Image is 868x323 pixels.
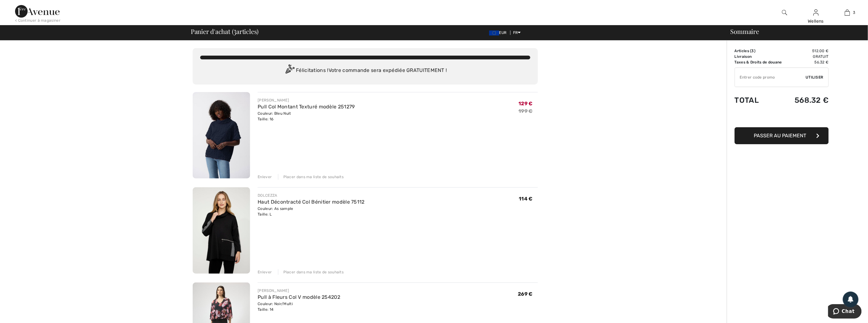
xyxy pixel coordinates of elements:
[258,199,365,205] a: Haut Décontracté Col Bénitier modèle 75112
[735,68,806,87] input: Code promo
[735,54,790,59] td: Livraison
[801,18,831,25] div: Wellens
[735,48,790,54] td: Articles ( )
[258,294,340,300] a: Pull à Fleurs Col V modèle 254202
[790,59,829,65] td: 56.32 €
[258,193,365,198] div: DOLCEZZA
[519,108,533,114] s: 199 €
[15,5,60,18] img: 1ère Avenue
[790,48,829,54] td: 512.00 €
[853,10,855,15] span: 3
[723,28,864,35] div: Sommaire
[258,288,340,293] div: [PERSON_NAME]
[193,92,250,178] img: Pull Col Montant Texturé modèle 251279
[233,27,236,35] span: 3
[283,64,296,77] img: Congratulation2.svg
[258,104,355,110] a: Pull Col Montant Texturé modèle 251279
[754,133,806,139] span: Passer au paiement
[752,49,754,53] span: 3
[258,206,365,217] div: Couleur: As sample Taille: L
[518,291,533,297] span: 269 €
[258,269,272,275] div: Enlever
[278,174,344,180] div: Placer dans ma liste de souhaits
[735,111,829,125] iframe: PayPal
[806,74,823,80] span: Utiliser
[813,9,819,16] img: Mes infos
[513,30,521,35] span: FR
[735,59,790,65] td: Taxes & Droits de douane
[258,301,340,312] div: Couleur: Noir/Multi Taille: 14
[258,97,355,103] div: [PERSON_NAME]
[519,101,533,107] span: 129 €
[790,54,829,59] td: Gratuit
[258,111,355,122] div: Couleur: Bleu Nuit Taille: 16
[519,196,533,202] span: 114 €
[258,174,272,180] div: Enlever
[735,90,790,111] td: Total
[200,64,530,77] div: Félicitations ! Votre commande sera expédiée GRATUITEMENT !
[191,28,259,35] span: Panier d'achat ( articles)
[790,90,829,111] td: 568.32 €
[832,9,863,16] a: 3
[735,127,829,144] button: Passer au paiement
[489,30,499,36] img: Euro
[813,9,819,15] a: Se connecter
[489,30,509,35] span: EUR
[782,9,787,16] img: recherche
[193,187,250,274] img: Haut Décontracté Col Bénitier modèle 75112
[15,18,61,23] div: < Continuer à magasiner
[278,269,344,275] div: Placer dans ma liste de souhaits
[828,304,862,320] iframe: Ouvre un widget dans lequel vous pouvez chatter avec l’un de nos agents
[845,9,850,16] img: Mon panier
